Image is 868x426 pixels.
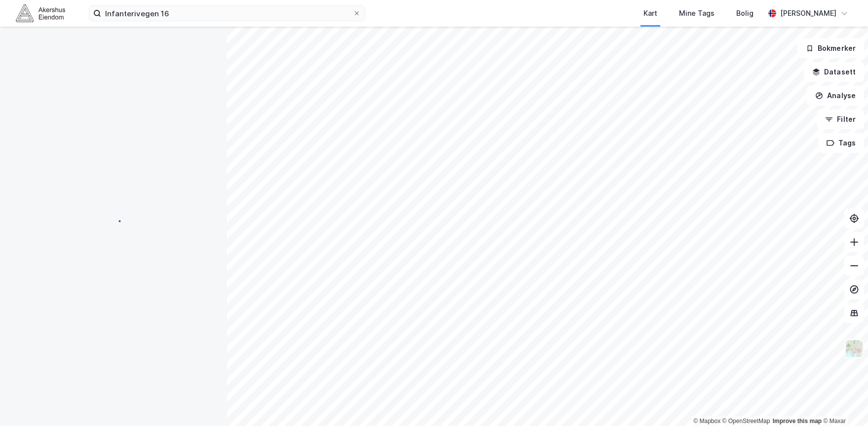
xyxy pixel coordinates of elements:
div: [PERSON_NAME] [780,7,836,19]
iframe: Chat Widget [819,379,868,426]
button: Tags [818,133,864,153]
div: Kontrollprogram for chat [819,379,868,426]
img: Z [845,339,864,358]
button: Datasett [804,62,864,82]
div: Kart [643,7,657,19]
img: spinner.a6d8c91a73a9ac5275cf975e30b51cfb.svg [106,213,121,228]
a: Improve this map [773,418,822,425]
button: Filter [817,109,864,129]
a: Mapbox [693,418,720,425]
a: OpenStreetMap [722,418,770,425]
button: Bokmerker [797,38,864,58]
input: Søk på adresse, matrikkel, gårdeiere, leietakere eller personer [101,6,353,21]
div: Bolig [736,7,754,19]
img: akershus-eiendom-logo.9091f326c980b4bce74ccdd9f866810c.svg [16,4,65,22]
div: Mine Tags [679,7,715,19]
button: Analyse [807,86,864,106]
